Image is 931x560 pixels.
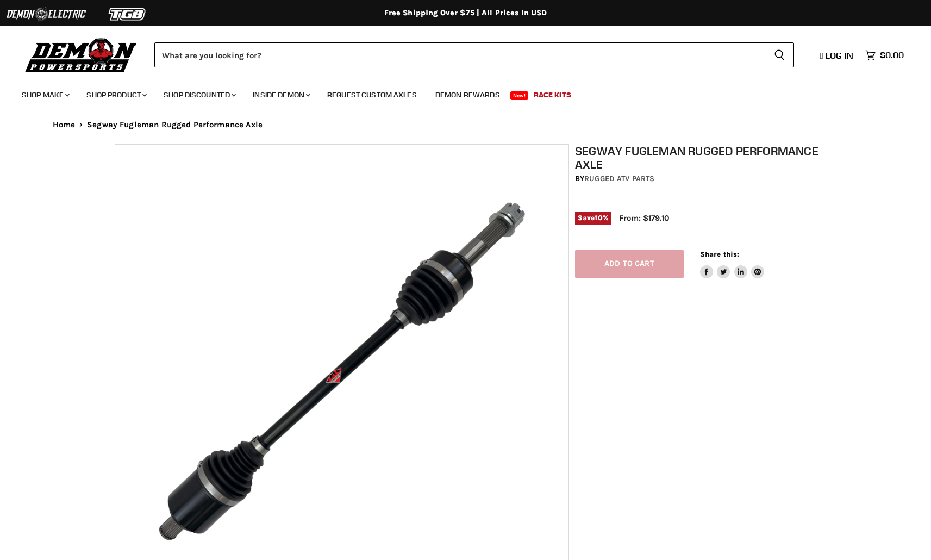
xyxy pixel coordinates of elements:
nav: Breadcrumbs [31,120,901,129]
img: TGB Logo 2 [87,4,168,24]
button: Search [765,42,794,67]
a: $0.00 [860,47,909,63]
span: 10 [595,214,602,222]
a: Rugged ATV Parts [584,174,654,183]
img: Demon Powersports [22,35,141,74]
a: Request Custom Axles [319,84,425,106]
a: Race Kits [526,84,579,106]
div: by [575,173,823,185]
span: Log in [826,50,853,61]
form: Product [154,42,794,67]
ul: Main menu [14,79,901,106]
a: Log in [815,51,860,60]
span: From: $179.10 [619,213,669,223]
a: Inside Demon [245,84,317,106]
a: Home [53,120,76,129]
img: Demon Electric Logo 2 [5,4,87,24]
a: Demon Rewards [427,84,508,106]
div: Free Shipping Over $75 | All Prices In USD [31,8,901,18]
h1: Segway Fugleman Rugged Performance Axle [575,144,823,171]
a: Shop Discounted [155,84,242,106]
a: Shop Make [14,84,76,106]
span: Save % [575,212,611,224]
a: Shop Product [78,84,153,106]
span: Segway Fugleman Rugged Performance Axle [87,120,263,129]
input: Search [154,42,765,67]
span: $0.00 [880,50,904,60]
aside: Share this: [700,250,765,278]
span: Share this: [700,250,739,258]
span: New! [510,91,529,100]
